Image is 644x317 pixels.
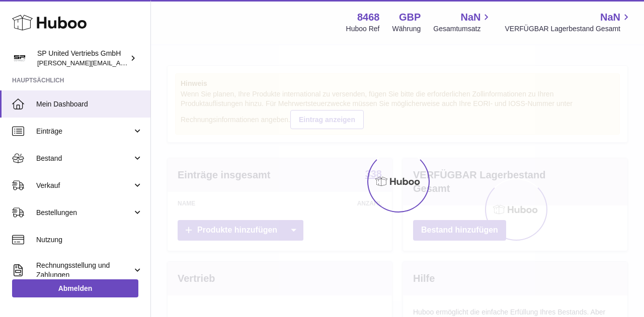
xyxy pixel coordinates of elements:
[36,127,132,136] span: Einträge
[36,208,132,218] span: Bestellungen
[392,24,421,34] div: Währung
[37,59,202,67] span: [PERSON_NAME][EMAIL_ADDRESS][DOMAIN_NAME]
[433,24,492,34] span: Gesamtumsatz
[36,154,132,163] span: Bestand
[357,11,380,24] strong: 8468
[36,261,132,280] span: Rechnungsstellung und Zahlungen
[36,99,143,109] span: Mein Dashboard
[505,11,632,34] a: NaN VERFÜGBAR Lagerbestand Gesamt
[399,11,421,24] strong: GBP
[433,11,492,34] a: NaN Gesamtumsatz
[36,181,132,190] span: Verkauf
[12,279,138,297] a: Abmelden
[37,49,128,68] div: SP United Vertriebs GmbH
[600,11,620,24] span: NaN
[505,24,632,34] span: VERFÜGBAR Lagerbestand Gesamt
[12,51,27,66] img: tim@sp-united.com
[36,235,143,245] span: Nutzung
[460,11,480,24] span: NaN
[346,24,380,34] div: Huboo Ref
